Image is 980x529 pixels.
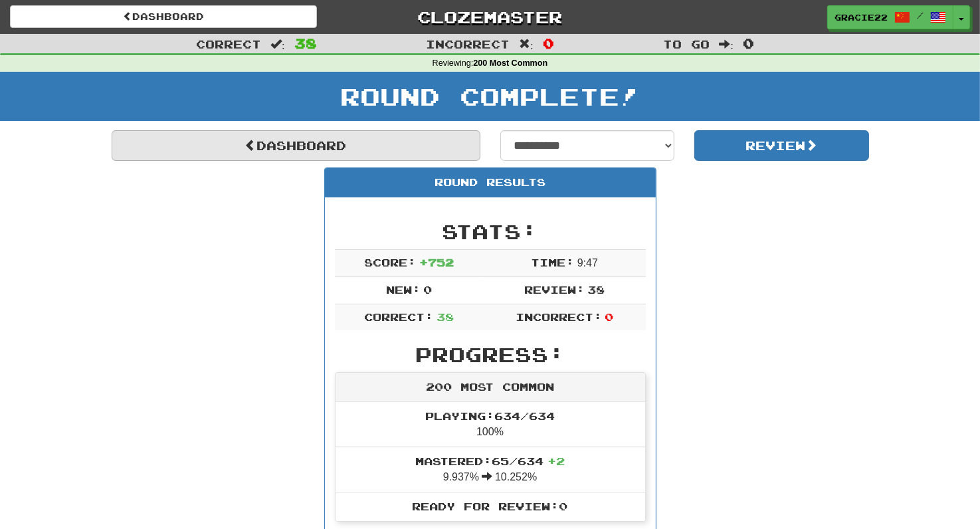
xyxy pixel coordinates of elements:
[743,35,754,51] span: 0
[719,39,734,50] span: :
[196,37,261,51] span: Correct
[423,283,432,296] span: 0
[386,283,421,296] span: New:
[519,39,534,50] span: :
[325,168,656,197] div: Round Results
[419,256,454,268] span: + 752
[335,344,646,366] h2: Progress:
[415,455,565,467] span: Mastered: 65 / 634
[524,283,585,296] span: Review:
[531,256,574,268] span: Time:
[336,402,645,447] li: 100%
[694,130,869,161] button: Review
[663,37,710,51] span: To go
[5,83,975,110] h1: Round Complete!
[827,5,953,29] a: Gracie22 /
[473,58,547,68] strong: 200 Most Common
[337,5,644,29] a: Clozemaster
[364,256,416,268] span: Score:
[294,35,317,51] span: 38
[547,455,565,467] span: + 2
[426,37,510,51] span: Incorrect
[364,310,433,323] span: Correct:
[437,310,454,323] span: 38
[10,5,317,28] a: Dashboard
[834,11,888,23] span: Gracie22
[516,310,602,323] span: Incorrect:
[335,221,646,243] h2: Stats:
[270,39,285,50] span: :
[587,283,605,296] span: 38
[605,310,613,323] span: 0
[543,35,554,51] span: 0
[425,409,555,422] span: Playing: 634 / 634
[413,500,568,512] span: Ready for Review: 0
[336,373,645,402] div: 200 Most Common
[917,11,924,20] span: /
[336,447,645,492] li: 9.937% 10.252%
[577,257,598,268] span: 9 : 47
[112,130,480,161] a: Dashboard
